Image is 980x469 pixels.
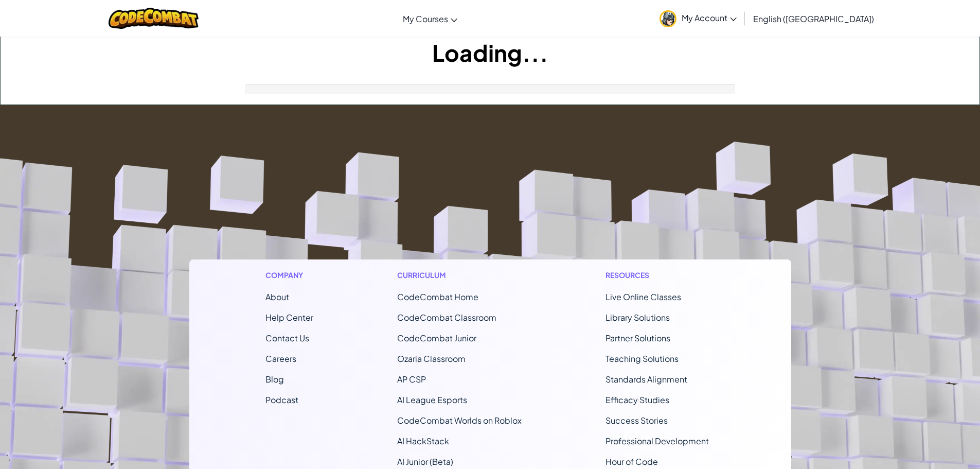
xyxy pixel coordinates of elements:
[397,270,522,281] h1: Curriculum
[605,312,670,323] a: Library Solutions
[397,456,453,467] a: AI Junior (Beta)
[660,10,676,27] img: avatar
[753,13,874,24] span: English ([GEOGRAPHIC_DATA])
[397,415,522,426] a: CodeCombat Worlds on Roblox
[605,436,709,446] a: Professional Development
[605,374,687,385] a: Standards Alignment
[397,436,449,446] a: AI HackStack
[265,394,298,405] a: Podcast
[605,415,668,426] a: Success Stories
[265,374,284,385] a: Blog
[682,12,737,23] span: My Account
[605,353,679,364] a: Teaching Solutions
[265,353,296,364] a: Careers
[605,333,670,343] a: Partner Solutions
[397,291,478,302] span: CodeCombat Home
[605,394,669,405] a: Efficacy Studies
[397,312,496,323] a: CodeCombat Classroom
[1,37,979,68] h1: Loading...
[265,270,313,281] h1: Company
[109,8,199,29] img: CodeCombat logo
[397,394,467,405] a: AI League Esports
[748,5,879,32] a: English ([GEOGRAPHIC_DATA])
[398,5,462,32] a: My Courses
[654,2,742,34] a: My Account
[397,353,466,364] a: Ozaria Classroom
[265,312,313,323] a: Help Center
[265,333,309,343] span: Contact Us
[605,270,715,281] h1: Resources
[605,456,658,467] a: Hour of Code
[397,374,426,385] a: AP CSP
[397,333,476,343] a: CodeCombat Junior
[605,291,681,302] a: Live Online Classes
[265,291,289,302] a: About
[403,13,448,24] span: My Courses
